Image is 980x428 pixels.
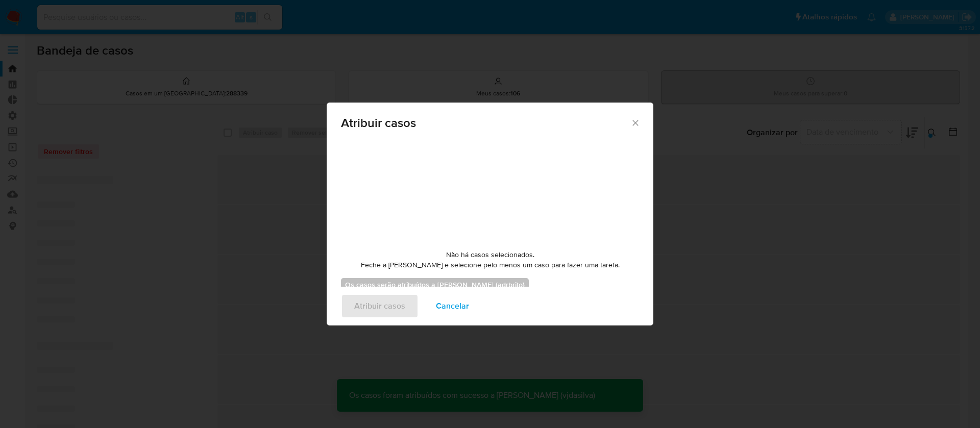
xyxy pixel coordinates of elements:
[436,295,469,317] span: Cancelar
[341,117,630,129] span: Atribuir casos
[345,280,525,290] b: Os casos serão atribuídos a [PERSON_NAME] (adrbrito)
[361,260,620,270] span: Feche a [PERSON_NAME] e selecione pelo menos um caso para fazer uma tarefa.
[413,140,567,242] img: yH5BAEAAAAALAAAAAABAAEAAAIBRAA7
[630,118,640,127] button: Fechar a janela
[446,250,534,260] span: Não há casos selecionados.
[423,294,482,318] button: Cancelar
[327,103,653,325] div: assign-modal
